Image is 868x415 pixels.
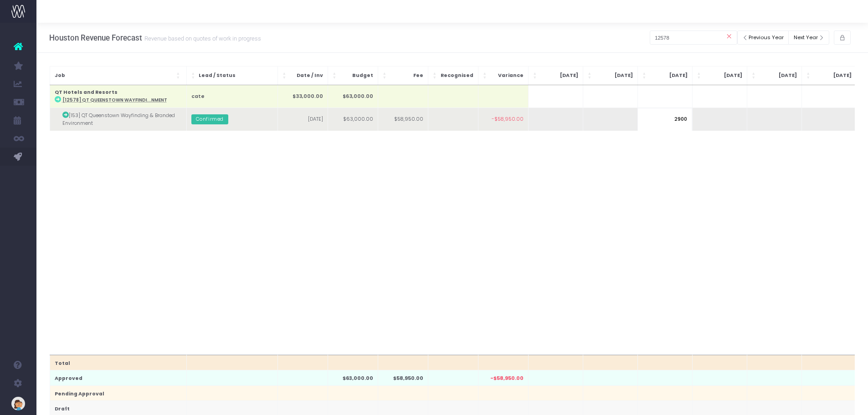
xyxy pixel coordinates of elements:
span: Date / Inv: Activate to sort [282,71,288,80]
span: Lead / Status [199,72,273,79]
td: $58,950.00 [378,108,428,131]
th: $63,000.00 [328,370,378,385]
button: Previous Year [737,31,789,45]
span: Job [55,72,175,79]
th: $58,950.00 [378,370,428,385]
td: cate [186,85,277,108]
span: Recognised: Activate to sort [433,71,438,80]
span: Confirmed [191,114,228,124]
span: -$58,950.00 [492,116,524,123]
h3: Houston Revenue Forecast [49,33,261,42]
span: [DATE] [540,72,578,79]
span: [DATE] [650,72,688,79]
span: Date / Inv [290,72,323,79]
span: Dec 25: Activate to sort [806,71,812,80]
span: Budget [340,72,373,79]
span: Total [55,360,182,367]
abbr: [12578] QT Queenstown Wayfinding & Branded Environment [62,97,167,103]
strong: QT Hotels and Resorts [55,89,118,96]
span: Nov 25: Activate to sort [752,71,757,80]
span: Oct 25: Activate to sort [697,71,703,80]
span: Draft [55,405,182,413]
span: Fee: Activate to sort [383,71,388,80]
span: [DATE] [704,72,742,79]
td: $63,000.00 [328,108,378,131]
img: images/default_profile_image.png [11,397,25,410]
span: Sep 25: Activate to sort [642,71,648,80]
span: Budget: Activate to sort [333,71,338,80]
span: [DATE] [814,72,852,79]
span: Fee [390,72,423,79]
td: $33,000.00 [277,85,328,108]
td: $63,000.00 [328,85,378,108]
span: Approved [55,375,182,382]
span: [DATE] [759,72,797,79]
span: -$58,950.00 [490,375,524,382]
span: Aug 25: Activate to sort [588,71,593,80]
span: Recognised [440,72,473,79]
td: [153] QT Queenstown Wayfinding & Branded Environment [50,108,186,131]
span: Variance: Activate to sort [483,71,488,80]
button: Next Year [788,31,829,45]
td: [DATE] [277,108,328,131]
span: [DATE] [595,72,633,79]
span: Job: Activate to sort [176,71,182,80]
span: Jul 25: Activate to sort [533,71,539,80]
input: Search... [650,31,737,45]
span: Variance [490,72,524,79]
span: Lead / Status: Activate to sort [191,71,197,80]
span: Pending Approval [55,390,182,398]
small: Revenue based on quotes of work in progress [142,33,261,42]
